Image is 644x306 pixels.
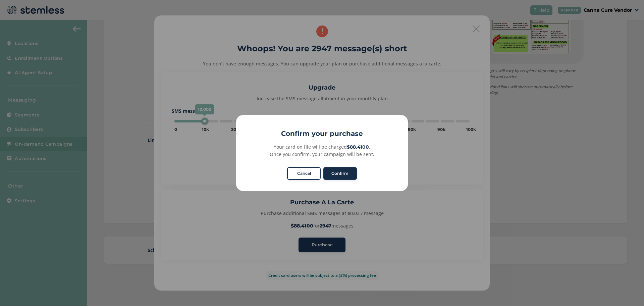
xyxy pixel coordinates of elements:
button: Cancel [287,167,321,180]
h2: Confirm your purchase [236,129,408,139]
div: Your card on file will be charged . Once you confirm, your campaign will be sent. [244,143,400,158]
button: Confirm [323,167,357,180]
strong: $88.4100 [347,144,369,150]
iframe: Chat Widget [610,274,644,306]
